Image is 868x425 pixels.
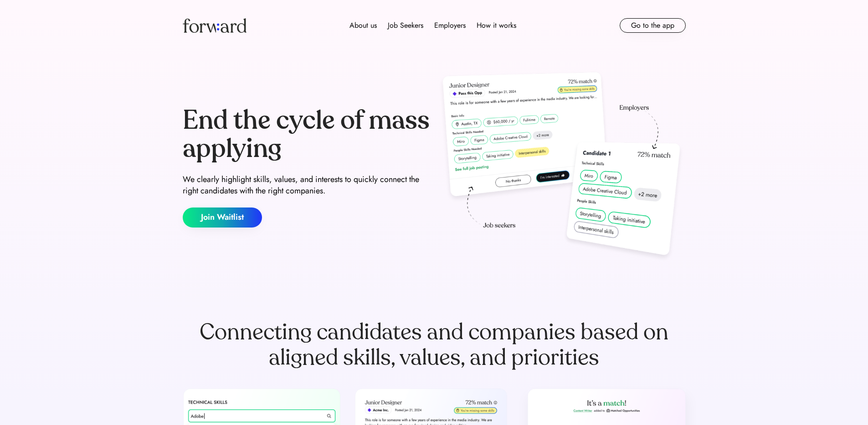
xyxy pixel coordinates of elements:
[620,18,686,33] button: Go to the app
[349,20,377,31] div: About us
[438,69,686,265] img: hero-image.png
[388,20,423,31] div: Job Seekers
[183,106,431,162] div: End the cycle of mass applying
[183,174,431,197] div: We clearly highlight skills, values, and interests to quickly connect the right candidates with t...
[183,18,247,33] img: Forward logo
[183,207,262,228] button: Join Waitlist
[477,20,516,31] div: How it works
[183,319,686,370] div: Connecting candidates and companies based on aligned skills, values, and priorities
[434,20,466,31] div: Employers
